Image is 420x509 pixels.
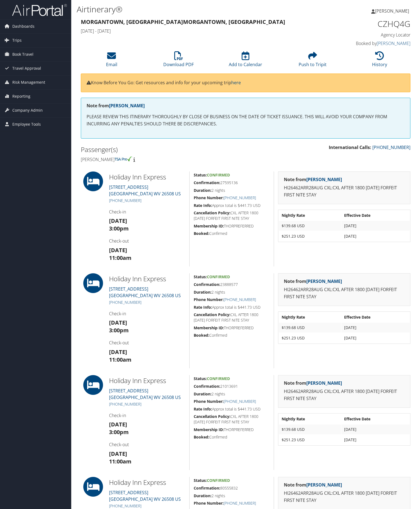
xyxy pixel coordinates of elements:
span: Reporting [12,89,30,103]
td: [DATE] [341,231,410,241]
a: [PHONE_NUMBER] [224,500,256,506]
h5: Confirmed [194,333,270,338]
td: [DATE] [341,333,410,343]
td: $139.68 USD [279,424,341,434]
a: Email [106,54,117,68]
strong: Phone Number: [194,297,224,302]
span: Confirmed [207,478,230,483]
strong: Confirmation: [194,384,220,389]
h5: 23888577 [194,282,270,287]
span: Travel Approval [12,61,41,75]
strong: [DATE] [109,421,127,428]
strong: Confirmation: [194,485,220,491]
h5: Confirmed [194,231,270,236]
a: [PHONE_NUMBER] [372,144,410,150]
h4: Check-out [109,441,185,448]
strong: Membership ID: [194,223,224,229]
strong: Status: [194,376,207,381]
strong: Note from [284,380,342,386]
span: Risk Management [12,75,45,89]
strong: Cancellation Policy: [194,312,230,317]
td: $251.23 USD [279,333,341,343]
strong: Note from [284,278,342,284]
h5: 2 nights [194,188,270,193]
strong: Status: [194,478,207,483]
strong: Note from [87,103,145,109]
a: [PHONE_NUMBER] [109,300,141,305]
img: airportal-logo.png [12,4,67,16]
td: $139.68 USD [279,323,341,333]
span: Confirmed [207,274,230,279]
strong: Booked: [194,231,209,236]
strong: 3:00pm [109,225,129,232]
a: [STREET_ADDRESS][GEOGRAPHIC_DATA] WV 26508 US [109,184,181,197]
p: Know Before You Go: Get resources and info for your upcoming trip [87,79,405,86]
strong: [DATE] [109,217,127,224]
p: HI26462ARR28AUG CXL:CXL AFTER 1800 [DATE] FORFEIT FIRST NITE STAY [284,388,405,402]
h2: Holiday Inn Express [109,478,185,487]
h5: 2 nights [194,289,270,295]
h1: Airtinerary® [77,4,302,15]
th: Effective Date [341,210,410,220]
a: [PHONE_NUMBER] [224,195,256,200]
th: Nightly Rate [279,312,341,322]
a: [PHONE_NUMBER] [109,503,141,508]
td: $139.68 USD [279,221,341,231]
a: [PHONE_NUMBER] [109,198,141,203]
span: Employee Tools [12,117,41,131]
h4: Check-in [109,311,185,317]
strong: Duration: [194,493,212,498]
span: Company Admin [12,103,43,117]
a: [STREET_ADDRESS][GEOGRAPHIC_DATA] WV 26508 US [109,490,181,502]
strong: 11:00am [109,254,132,261]
a: [STREET_ADDRESS][GEOGRAPHIC_DATA] WV 26508 US [109,388,181,400]
h4: Check-out [109,238,185,244]
td: $251.23 USD [279,435,341,445]
strong: 11:00am [109,458,132,465]
strong: Morgantown, [GEOGRAPHIC_DATA] Morgantown, [GEOGRAPHIC_DATA] [81,18,285,26]
p: HI26462ARR28AUG CXL:CXL AFTER 1800 [DATE] FORFEIT FIRST NITE STAY [284,184,405,198]
strong: Rate Info: [194,305,212,310]
span: [PERSON_NAME] [375,8,409,14]
strong: [DATE] [109,450,127,457]
a: [PERSON_NAME] [371,3,415,19]
img: tsa-precheck.png [115,156,132,161]
td: [DATE] [341,323,410,333]
strong: 11:00am [109,356,132,363]
strong: 3:00pm [109,327,129,334]
h5: CXL AFTER 1800 [DATE] FORFEIT FIRST NITE STAY [194,312,270,323]
strong: Duration: [194,188,212,193]
p: PLEASE REVIEW THIS ITINERARY THOROUGHLY BY CLOSE OF BUSINESS ON THE DATE OF TICKET ISSUANCE. THIS... [87,113,405,127]
strong: Phone Number: [194,399,224,404]
strong: Phone Number: [194,500,224,506]
th: Nightly Rate [279,210,341,220]
h5: 2 nights [194,493,270,499]
a: [PERSON_NAME] [306,380,342,386]
strong: Booked: [194,434,209,440]
span: Trips [12,33,22,47]
a: [STREET_ADDRESS][GEOGRAPHIC_DATA] WV 26508 US [109,286,181,299]
h2: Holiday Inn Express [109,172,185,182]
a: History [372,54,387,68]
h5: Approx total is $441.73 USD [194,203,270,208]
a: [PHONE_NUMBER] [109,401,141,407]
a: [PERSON_NAME] [377,40,410,46]
h2: Holiday Inn Express [109,376,185,385]
p: HI26462ARR28AUG CXL:CXL AFTER 1800 [DATE] FORFEIT FIRST NITE STAY [284,286,405,300]
strong: Duration: [194,289,212,295]
strong: Duration: [194,391,212,396]
a: [PERSON_NAME] [306,176,342,182]
td: [DATE] [341,221,410,231]
h4: Booked by [334,40,410,46]
h5: 27595136 [194,180,270,185]
strong: [DATE] [109,348,127,356]
h5: 2 nights [194,391,270,397]
strong: Membership ID: [194,325,224,330]
strong: Confirmation: [194,180,220,185]
h2: Holiday Inn Express [109,274,185,283]
strong: Booked: [194,333,209,338]
h4: Agency Locator [334,32,410,38]
h4: [PERSON_NAME] [81,156,242,162]
h4: Check-out [109,340,185,346]
strong: Status: [194,274,207,279]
